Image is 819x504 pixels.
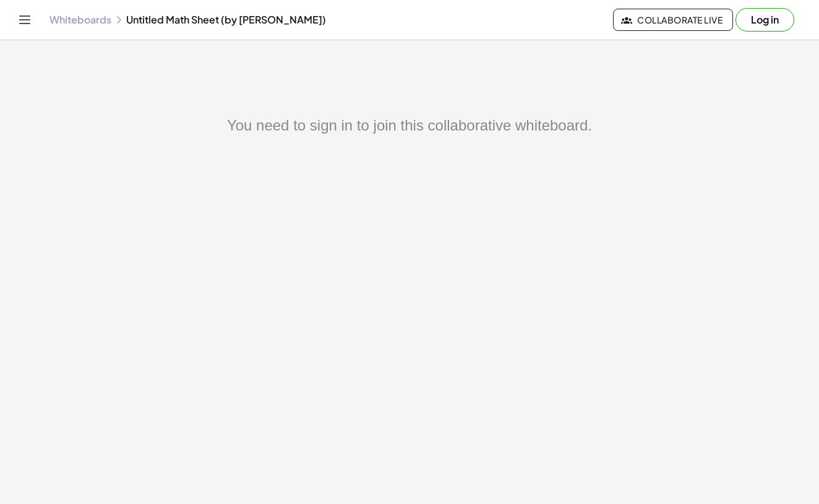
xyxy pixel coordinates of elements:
[613,9,733,31] button: Collaborate Live
[15,10,35,30] button: Toggle navigation
[735,8,794,32] button: Log in
[74,114,745,137] div: You need to sign in to join this collaborative whiteboard.
[49,14,111,26] a: Whiteboards
[624,14,723,25] span: Collaborate Live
